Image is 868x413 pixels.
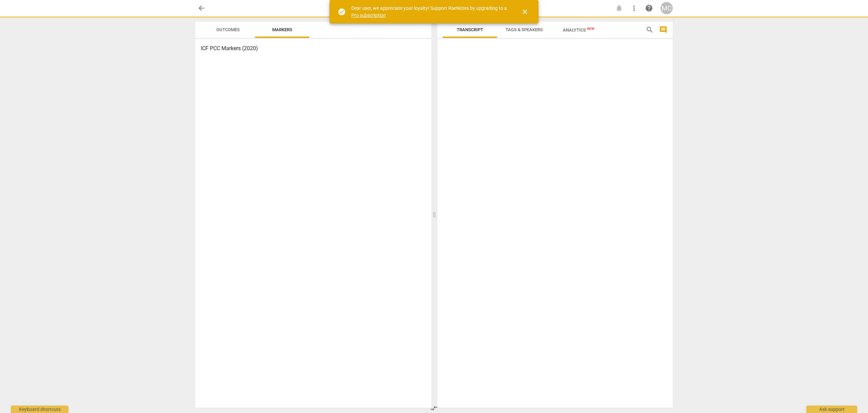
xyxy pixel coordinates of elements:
span: New [587,27,594,30]
span: Outcomes [216,27,240,32]
div: Ask support [806,406,857,413]
span: comment [659,26,667,34]
span: Transcript [457,27,483,32]
div: Keyboard shortcuts [11,406,68,413]
a: Pro subscription [351,13,386,18]
span: Tags & Speakers [506,27,543,32]
span: arrow_back [197,4,205,12]
span: close [521,8,529,16]
button: Close [517,4,533,20]
span: check_circle [338,8,346,16]
span: help [645,4,653,12]
div: Dear user, we appreciate your loyalty! Support RaeNotes by upgrading to a [351,5,509,19]
span: search [646,26,654,34]
button: MC [660,2,673,14]
span: Analytics [563,27,594,33]
span: Markers [272,27,292,32]
span: compare_arrows [430,404,438,412]
span: more_vert [630,4,638,12]
button: Search [644,24,655,35]
button: Show/Hide comments [658,24,669,35]
h3: ICF PCC Markers (2020) [201,44,426,53]
a: Help [643,2,655,14]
